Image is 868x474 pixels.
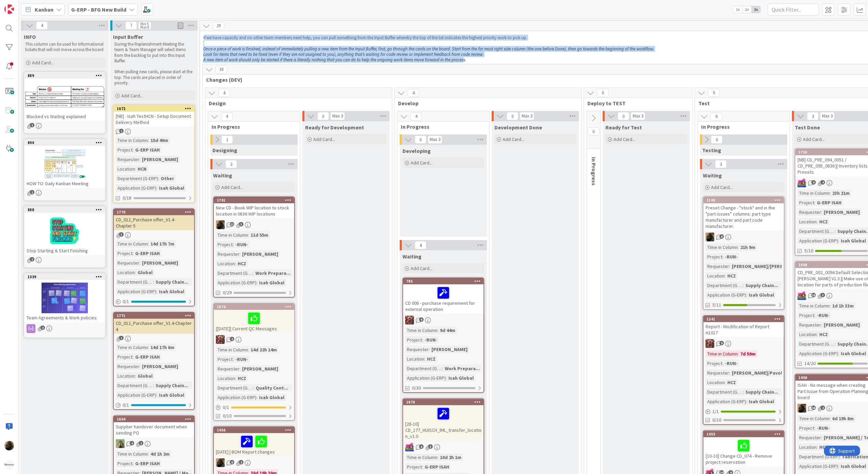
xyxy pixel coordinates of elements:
[403,399,484,441] div: 1870[28-10] CD_177_HUISCH_IML_transfer_location_v1.0
[633,114,643,118] div: Max 3
[706,272,725,280] div: Location
[117,210,194,215] div: 1770
[706,282,743,289] div: Department (G-ERP)
[153,278,154,286] span: :
[817,218,818,225] span: :
[25,112,105,121] div: Blocked vs Waiting explained
[159,175,176,182] div: Other
[28,140,105,145] div: 890
[332,114,343,118] div: Max 3
[116,278,153,286] div: Department (G-ERP)
[798,321,821,329] div: Requester
[230,222,234,226] span: 11
[798,178,806,187] img: JK
[838,237,839,244] span: :
[213,22,224,30] span: 29
[148,240,149,248] span: :
[114,313,194,334] div: 1771CD_012_Purchase offer_V1.4-Chapter 4
[25,274,105,280] div: 1339
[116,288,156,295] div: Application (G-ERP)
[804,247,813,254] span: 5/10
[831,189,851,197] div: 23h 21m
[216,220,225,229] img: ND
[214,427,294,433] div: 1456
[706,253,722,260] div: Project
[116,137,148,144] div: Time in Column
[711,136,723,144] span: 0
[701,123,781,130] span: In Progress
[25,42,104,53] p: This column can be used for informational tickets that will not move across the board
[743,282,744,289] span: :
[730,263,811,270] div: [PERSON_NAME]/[PERSON_NAME]...
[507,112,518,120] span: 0
[230,337,234,341] span: 2
[726,272,738,280] div: HCZ
[214,335,294,344] div: JK
[114,106,194,112] div: 1672
[117,313,194,318] div: 1771
[119,129,124,133] span: 1
[212,147,237,154] span: Designing
[403,253,422,260] span: Waiting
[807,112,819,120] span: 3
[25,207,105,255] div: 888Stop Starting & Start Finishing
[437,327,438,334] span: :
[114,69,193,86] p: When pulling new cards, please start at the top. The cards are placed in order of priority.
[522,114,532,118] div: Max 3
[114,106,194,127] div: 1672[NB] - Isah TestHCN - Setup Document Delivery Method
[158,175,159,182] span: :
[722,253,723,260] span: :
[114,42,193,64] p: During the Replenishment Meeting the team & Team Manager will select items from the backlog to pu...
[821,208,822,216] span: :
[32,60,54,66] span: Add Card...
[221,112,233,121] span: 4
[706,291,746,299] div: Application (G-ERP)
[706,243,738,251] div: Time in Column
[221,184,243,190] span: Add Card...
[798,218,817,225] div: Location
[398,100,573,107] span: Develop
[798,237,838,244] div: Application (G-ERP)
[253,269,254,277] span: :
[217,304,294,309] div: 1874
[116,146,132,154] div: Project
[216,250,239,258] div: Requester
[139,259,140,267] span: :
[818,218,830,225] div: HCZ
[119,336,124,340] span: 1
[415,241,426,249] span: 4
[410,112,422,121] span: 4
[704,203,784,231] div: Preset Change - "stock" and in the "part issues" columns: part type manufacturer and part code ma...
[135,165,136,173] span: :
[704,407,784,416] div: 1/1
[822,114,833,118] div: Max 3
[831,302,855,310] div: 1d 1h 33m
[256,279,257,286] span: :
[706,233,714,241] img: ND
[249,231,270,239] div: 11d 55m
[216,241,233,248] div: Project
[214,304,294,333] div: 1874[[DATE]] Current QC Messages
[36,21,48,30] span: 4
[157,288,186,295] div: Isah Global
[803,136,825,142] span: Add Card...
[704,431,784,437] div: 1453
[411,160,432,166] span: Add Card...
[4,460,14,470] img: avatar
[405,336,422,344] div: Project
[415,136,426,144] span: 0
[25,274,105,322] div: 1339Team Agreements & Work policies
[405,443,414,452] img: JK
[140,22,148,26] div: Min 5
[116,165,135,173] div: Location
[148,137,149,144] span: :
[422,336,423,344] span: :
[821,180,825,185] span: 4
[119,232,124,237] span: 3
[405,316,414,325] img: JK
[317,112,329,120] span: 0
[30,190,34,194] span: 1
[618,112,629,120] span: 0
[213,172,232,179] span: Waiting
[811,180,816,185] span: 9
